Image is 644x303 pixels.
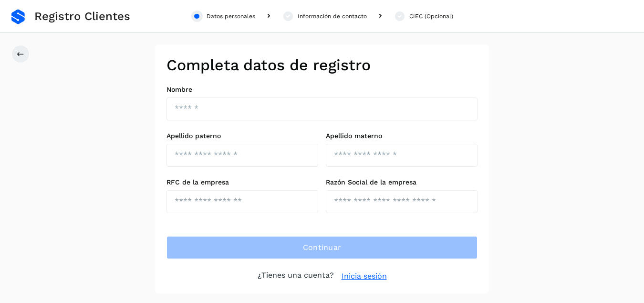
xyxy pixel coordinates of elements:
[166,56,478,74] h2: Completa datos de registro
[166,132,318,140] label: Apellido paterno
[409,12,453,21] div: CIEC (Opcional)
[298,12,367,21] div: Información de contacto
[326,132,478,140] label: Apellido materno
[326,178,478,186] label: Razón Social de la empresa
[207,12,255,21] div: Datos personales
[166,178,318,186] label: RFC de la empresa
[303,242,342,253] span: Continuar
[34,10,130,23] span: Registro Clientes
[166,236,478,259] button: Continuar
[258,271,334,282] p: ¿Tienes una cuenta?
[342,271,387,282] a: Inicia sesión
[166,86,478,94] label: Nombre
